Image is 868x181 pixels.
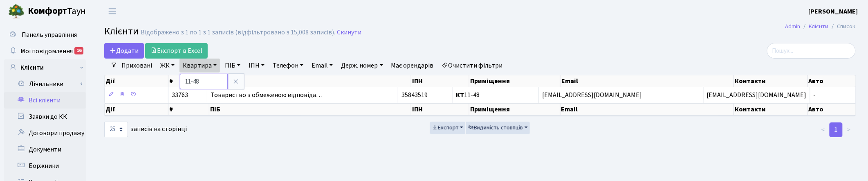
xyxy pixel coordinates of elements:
a: Мої повідомлення16 [4,43,86,59]
img: logo.png [8,3,25,20]
th: Авто [808,75,856,87]
th: Дії [105,75,168,87]
th: Дії [105,103,168,115]
b: [PERSON_NAME] [809,7,858,16]
th: Авто [808,103,856,115]
button: Переключити навігацію [102,5,123,18]
a: Очистити фільтри [439,59,506,72]
a: ЖК [157,59,178,72]
th: Приміщення [469,75,561,87]
th: ІПН [411,75,469,87]
th: Приміщення [469,103,561,115]
th: ПІБ [209,103,411,115]
a: Документи [4,141,86,158]
a: Договори продажу [4,125,86,141]
th: ПІБ [209,75,411,87]
a: Приховані [118,59,155,72]
th: Контакти [734,103,808,115]
a: Держ. номер [338,59,386,72]
select: записів на сторінці [104,122,128,137]
a: Телефон [269,59,307,72]
input: Пошук... [767,43,856,59]
div: Відображено з 1 по 1 з 1 записів (відфільтровано з 15,008 записів). [141,29,335,36]
button: Видимість стовпців [466,122,530,134]
span: Видимість стовпців [468,124,523,132]
th: # [168,75,209,87]
span: 35843519 [401,90,428,100]
th: Контакти [734,75,808,87]
a: Лічильники [9,76,86,92]
div: 16 [74,47,83,54]
span: Панель управління [22,30,77,39]
a: Квартира [179,59,220,72]
th: Email [561,75,734,87]
span: [EMAIL_ADDRESS][DOMAIN_NAME] [707,90,807,100]
span: Експорт [432,124,459,132]
b: Комфорт [28,5,67,18]
a: Email [308,59,336,72]
span: 11-48 [456,90,480,100]
span: Додати [110,46,139,55]
a: Скинути [337,29,361,36]
label: записів на сторінці [104,122,187,137]
th: # [168,103,209,115]
a: Боржники [4,158,86,174]
span: [EMAIL_ADDRESS][DOMAIN_NAME] [542,90,642,100]
a: Панель управління [4,27,86,43]
a: ІПН [245,59,268,72]
a: Додати [104,43,144,59]
nav: breadcrumb [773,18,868,35]
th: ІПН [411,103,469,115]
a: [PERSON_NAME] [809,7,858,16]
a: Клієнти [4,59,86,76]
a: Експорт в Excel [145,43,208,59]
span: Мої повідомлення [20,47,73,56]
span: Товариство з обмеженою відповіда… [211,90,323,100]
a: Заявки до КК [4,109,86,125]
a: ПІБ [222,59,244,72]
a: Має орендарів [388,59,437,72]
a: Всі клієнти [4,92,86,109]
b: КТ [456,90,464,100]
button: Експорт [430,122,466,134]
span: Клієнти [104,24,139,38]
li: Список [829,22,856,31]
a: 1 [830,122,843,137]
th: Email [561,103,734,115]
span: 33763 [172,90,188,100]
span: Таун [28,5,86,18]
a: Admin [785,22,801,31]
a: Клієнти [809,22,829,31]
span: - [814,90,816,100]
